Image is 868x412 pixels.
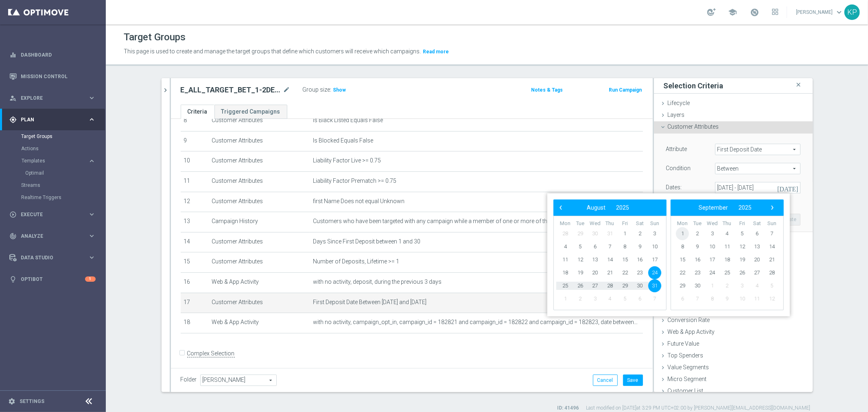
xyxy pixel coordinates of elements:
span: This page is used to create and manage the target groups that define which customers will receive... [124,48,421,55]
div: Actions [21,142,105,155]
td: Web & App Activity [208,313,310,333]
span: Top Spenders [668,352,704,359]
span: 24 [648,266,661,279]
span: 22 [676,266,689,279]
button: person_search Explore keyboard_arrow_right [9,95,96,101]
button: Run Campaign [608,85,643,94]
td: Campaign History [208,212,310,232]
button: Save [623,375,643,386]
span: September [699,204,728,211]
span: 11 [721,240,734,253]
a: Realtime Triggers [21,194,85,201]
lable: Attribute [666,146,687,152]
i: keyboard_arrow_right [88,157,96,165]
span: 7 [765,227,778,240]
h1: Target Groups [124,31,186,43]
button: Data Studio keyboard_arrow_right [9,254,96,261]
span: 2 [574,292,587,305]
div: Optimail [25,167,105,179]
span: 2 [633,227,646,240]
span: 29 [619,279,632,292]
button: chevron_right [162,78,170,102]
th: weekday [588,220,603,227]
bs-datepicker-navigation-view: ​ ​ ​ [555,202,660,213]
span: Analyze [21,234,88,239]
button: Templates keyboard_arrow_right [21,158,96,164]
i: keyboard_arrow_right [88,210,96,218]
span: 4 [750,279,763,292]
span: Plan [21,117,88,122]
td: 11 [181,171,208,192]
span: Is Blocked Equals False [313,137,374,144]
span: 10 [706,240,719,253]
label: Complex Selection [187,350,235,357]
div: Templates [21,155,105,179]
a: Optimail [25,170,85,176]
span: 19 [736,253,749,266]
a: Criteria [181,105,214,119]
i: keyboard_arrow_right [88,254,96,261]
h2: E_ALL_TARGET_BET_1-2DEPO CASHBACK_REM_041025 [181,85,282,95]
span: 16 [633,253,646,266]
span: 19 [574,266,587,279]
span: 27 [588,279,601,292]
span: 12 [765,292,778,305]
th: weekday [690,220,705,227]
span: Is Black Listed Equals False [313,117,383,124]
span: 24 [706,266,719,279]
button: ‹ [555,202,566,213]
td: Customer Attributes [208,171,310,192]
label: Folder [181,376,197,383]
span: Templates [22,158,80,163]
div: Templates [22,158,88,163]
label: Group size [303,86,330,93]
span: 21 [765,253,778,266]
span: 8 [619,240,632,253]
span: 7 [603,240,617,253]
div: equalizer Dashboard [9,52,96,58]
span: 26 [574,279,587,292]
span: 4 [603,292,617,305]
button: 2025 [611,202,634,213]
span: 29 [574,227,587,240]
span: 23 [633,266,646,279]
td: Customer Attributes [208,111,310,131]
th: weekday [617,220,632,227]
span: 9 [721,292,734,305]
div: Explore [9,94,88,102]
span: with no activity, campaign_opt_in, campaign_id = 182821 and campaign_id = 182822 and campaign_id ... [313,319,640,326]
div: Dashboard [9,44,96,66]
td: Customer Attributes [208,293,310,313]
div: Plan [9,116,88,123]
span: 7 [691,292,704,305]
span: 11 [559,253,572,266]
span: 20 [588,266,601,279]
span: 27 [750,266,763,279]
span: Value Segments [668,364,709,370]
i: chevron_right [162,86,170,94]
span: Future Value [668,340,700,347]
span: Conversion Rate [668,317,710,323]
button: Mission Control [9,73,96,80]
td: Customer Attributes [208,151,310,172]
td: 10 [181,151,208,172]
div: 1 [85,276,96,282]
i: keyboard_arrow_right [88,116,96,123]
td: Web & App Activity [208,272,310,293]
td: 13 [181,212,208,232]
span: 2025 [616,204,629,211]
span: Customers who have been targeted with any campaign while a member of one or more of the 3 specifi... [313,218,640,225]
span: 22 [619,266,632,279]
th: weekday [573,220,588,227]
span: Liability Factor Prematch >= 0.75 [313,178,397,184]
span: 28 [559,227,572,240]
button: track_changes Analyze keyboard_arrow_right [9,233,96,239]
td: Customer Attributes [208,252,310,273]
span: 20 [750,253,763,266]
div: Target Groups [21,130,105,142]
span: 5 [574,240,587,253]
bs-daterangepicker-container: calendar [547,193,790,316]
